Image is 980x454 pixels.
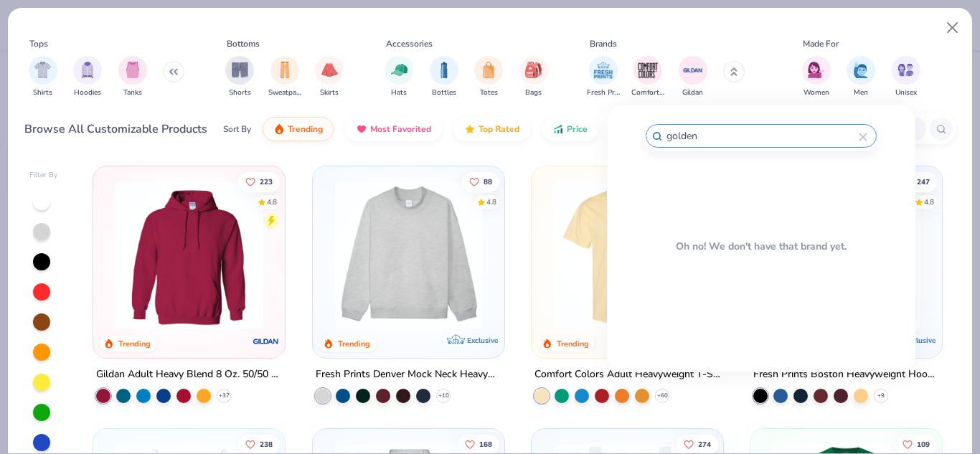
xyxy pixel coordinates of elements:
[73,56,102,98] button: filter button
[924,197,934,207] div: 4.8
[631,56,664,98] div: filter for Comfort Colors
[479,441,491,448] span: 168
[391,62,407,78] img: Hats Image
[464,123,476,135] img: TopRated.gif
[802,56,831,98] button: filter button
[29,170,58,181] div: Filter By
[474,56,503,98] div: filter for Totes
[474,56,503,98] button: filter button
[486,197,496,207] div: 4.8
[267,197,277,207] div: 4.8
[853,62,869,78] img: Men Image
[123,88,142,98] span: Tanks
[637,60,659,81] img: Comfort Colors Image
[227,37,260,50] div: Bottoms
[519,56,548,98] div: filter for Bags
[590,37,617,50] div: Brands
[698,441,711,448] span: 274
[260,178,273,185] span: 223
[430,56,458,98] div: filter for Bottles
[29,56,57,98] button: filter button
[229,88,251,98] span: Shorts
[534,366,720,384] div: Comfort Colors Adult Heavyweight T-Shirt
[385,56,413,98] button: filter button
[877,392,885,400] span: + 9
[546,181,709,329] img: 029b8af0-80e6-406f-9fdc-fdf898547912
[268,88,301,98] span: Sweatpants
[316,366,501,384] div: Fresh Prints Denver Mock Neck Heavyweight Sweatshirt
[288,123,323,135] span: Trending
[223,123,251,136] div: Sort By
[587,88,620,98] span: Fresh Prints
[525,62,541,78] img: Bags Image
[593,60,614,81] img: Fresh Prints Image
[96,366,282,384] div: Gildan Adult Heavy Blend 8 Oz. 50/50 Hooded Sweatshirt
[80,62,95,78] img: Hoodies Image
[74,88,101,98] span: Hoodies
[118,56,147,98] div: filter for Tanks
[490,181,653,329] img: a90f7c54-8796-4cb2-9d6e-4e9644cfe0fe
[438,392,448,400] span: + 10
[483,178,491,185] span: 88
[905,336,936,345] span: Exclusive
[682,60,704,81] img: Gildan Image
[808,62,824,78] img: Women Image
[467,336,498,345] span: Exclusive
[587,56,620,98] button: filter button
[847,56,875,98] div: filter for Men
[118,56,147,98] button: filter button
[225,56,254,98] div: filter for Shorts
[327,181,490,329] img: f5d85501-0dbb-4ee4-b115-c08fa3845d83
[892,56,920,98] button: filter button
[679,56,707,98] div: filter for Gildan
[587,56,620,98] div: filter for Fresh Prints
[29,56,57,98] div: filter for Shirts
[315,56,344,98] button: filter button
[892,56,920,98] div: filter for Unisex
[481,62,496,78] img: Totes Image
[73,56,102,98] div: filter for Hoodies
[854,88,868,98] span: Men
[895,88,917,98] span: Unisex
[656,392,667,400] span: + 60
[268,56,301,98] div: filter for Sweatpants
[803,37,839,50] div: Made For
[753,366,939,384] div: Fresh Prints Boston Heavyweight Hoodie
[897,62,914,78] img: Unisex Image
[238,171,280,191] button: Like
[386,37,433,50] div: Accessories
[631,88,664,98] span: Comfort Colors
[430,56,458,98] button: filter button
[804,88,829,98] span: Women
[461,171,499,191] button: Like
[321,62,338,78] img: Skirts Image
[273,123,285,135] img: trending.gif
[676,167,847,326] span: Oh no! We don't have that brand yet.
[320,88,339,98] span: Skirts
[519,56,548,98] button: filter button
[453,117,530,141] button: Top Rated
[24,120,207,138] div: Browse All Customizable Products
[356,123,367,135] img: most_fav.gif
[479,123,519,135] span: Top Rated
[29,37,48,50] div: Tops
[436,62,452,78] img: Bottles Image
[665,128,859,144] input: Search from 470+ brands...
[385,56,413,98] div: filter for Hats
[125,62,141,78] img: Tanks Image
[432,88,456,98] span: Bottles
[315,56,344,98] div: filter for Skirts
[253,327,281,356] img: Gildan logo
[33,88,52,98] span: Shirts
[345,117,442,141] button: Most Favorited
[391,88,407,98] span: Hats
[34,62,51,78] img: Shirts Image
[225,56,254,98] button: filter button
[370,123,431,135] span: Most Favorited
[567,123,588,135] span: Price
[895,171,937,191] button: Like
[802,56,831,98] div: filter for Women
[525,88,542,98] span: Bags
[847,56,875,98] button: filter button
[939,14,966,42] button: Close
